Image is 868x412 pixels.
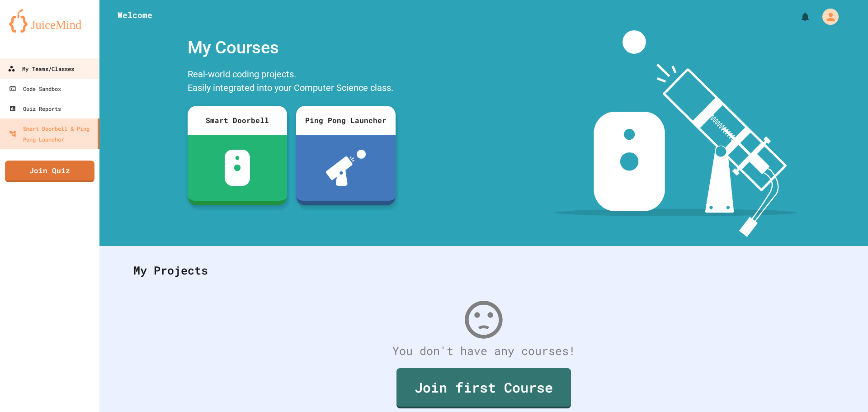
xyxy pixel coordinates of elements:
img: sdb-white.svg [225,150,250,186]
a: Join first Course [396,368,571,408]
div: My Account [813,6,841,27]
img: logo-orange.svg [9,9,90,33]
img: ppl-with-ball.png [326,150,366,186]
div: Ping Pong Launcher [296,106,396,135]
img: banner-image-my-projects.png [555,30,797,237]
a: Join Quiz [5,161,94,182]
div: Code Sandbox [9,83,61,94]
div: Smart Doorbell & Ping Pong Launcher [9,123,94,145]
div: Quiz Reports [9,103,61,114]
div: Real-world coding projects. Easily integrated into your Computer Science class. [183,65,400,99]
div: You don't have any courses! [124,342,843,360]
div: My Teams/Classes [8,63,74,75]
div: My Notifications [783,9,813,24]
div: My Projects [124,253,843,288]
div: My Courses [183,30,400,65]
div: Smart Doorbell [188,106,287,135]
